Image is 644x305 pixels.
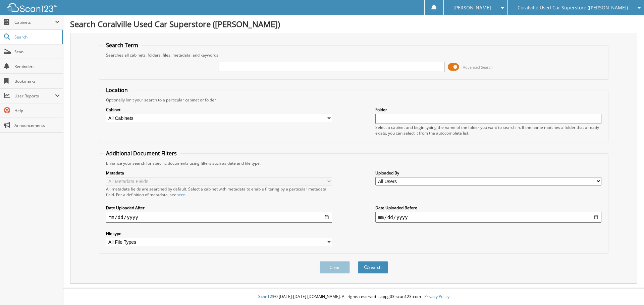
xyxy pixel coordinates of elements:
a: Privacy Policy [424,294,449,299]
label: Cabinet [106,107,332,112]
div: © [DATE]-[DATE] [DOMAIN_NAME]. All rights reserved | appg03-scan123-com | [63,289,644,305]
span: [PERSON_NAME] [453,6,491,10]
span: Bookmarks [14,78,60,84]
input: start [106,212,332,223]
legend: Location [103,86,131,94]
span: Search [14,34,59,40]
span: Scan [14,49,60,55]
input: end [375,212,601,223]
span: Coralville Used Car Superstore ([PERSON_NAME]) [518,6,628,10]
legend: Search Term [103,42,142,49]
div: All metadata fields are searched by default. Select a cabinet with metadata to enable filtering b... [106,186,332,198]
legend: Additional Document Filters [103,150,180,157]
span: Advanced Search [463,65,493,70]
label: Folder [375,107,601,112]
label: File type [106,231,332,236]
span: Reminders [14,64,60,69]
span: Cabinets [14,19,55,25]
button: Search [358,261,388,274]
div: Select a cabinet and begin typing the name of the folder you want to search in. If the name match... [375,125,601,136]
div: Optionally limit your search to a particular cabinet or folder [103,97,605,103]
label: Date Uploaded After [106,205,332,211]
div: Enhance your search for specific documents using filters such as date and file type. [103,160,605,166]
a: here [176,192,185,198]
span: Announcements [14,123,60,128]
span: Scan123 [258,294,274,299]
button: Clear [320,261,350,274]
label: Date Uploaded Before [375,205,601,211]
h1: Search Coralville Used Car Superstore ([PERSON_NAME]) [70,18,637,29]
span: Help [14,108,60,113]
label: Metadata [106,170,332,176]
span: User Reports [14,93,55,99]
img: scan123-logo-white.svg [7,3,57,12]
label: Uploaded By [375,170,601,176]
div: Searches all cabinets, folders, files, metadata, and keywords [103,52,605,58]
